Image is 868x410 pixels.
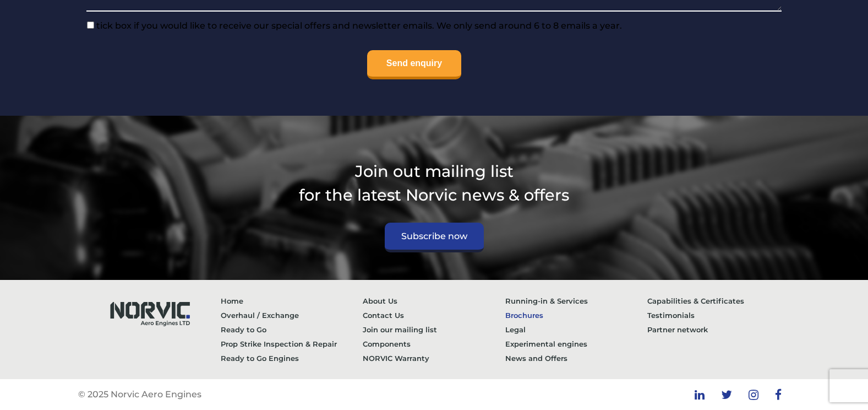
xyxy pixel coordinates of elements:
a: Legal [505,322,648,337]
img: Norvic Aero Engines logo [100,294,199,331]
p: © 2025 Norvic Aero Engines [78,388,201,401]
a: NORVIC Warranty [363,351,505,365]
a: Brochures [505,308,648,322]
a: Capabilities & Certificates [647,294,790,308]
a: Partner network [647,322,790,337]
input: Send enquiry [367,50,461,79]
span: tick box if you would like to receive our special offers and newsletter emails. We only send arou... [94,20,622,31]
a: About Us [363,294,505,308]
a: Ready to Go Engines [221,351,363,365]
a: Prop Strike Inspection & Repair [221,337,363,351]
a: Overhaul / Exchange [221,308,363,322]
a: Home [221,294,363,308]
a: Join our mailing list [363,322,505,337]
input: tick box if you would like to receive our special offers and newsletter emails. We only send arou... [87,21,94,29]
a: Ready to Go [221,322,363,337]
a: Components [363,337,505,351]
a: Running-in & Services [505,294,648,308]
a: Testimonials [647,308,790,322]
a: Contact Us [363,308,505,322]
a: Subscribe now [385,223,484,252]
a: Experimental engines [505,337,648,351]
p: Join out mailing list for the latest Norvic news & offers [78,159,790,207]
a: News and Offers [505,351,648,365]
